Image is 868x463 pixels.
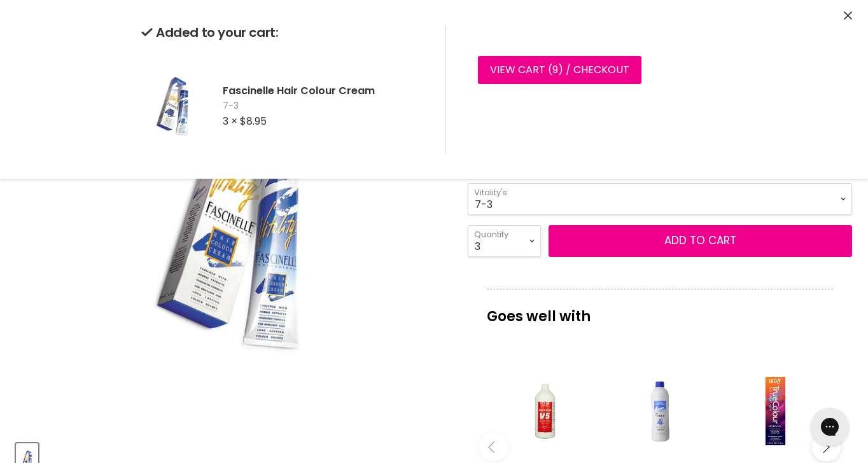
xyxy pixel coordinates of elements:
h2: Added to your cart: [141,25,425,40]
a: View cart (9) / Checkout [478,56,641,84]
p: Goes well with [487,289,833,331]
h2: Fascinelle Hair Colour Cream [223,84,425,97]
span: 7-3 [223,100,425,113]
iframe: Gorgias live chat messenger [804,403,855,450]
button: Close [844,10,852,23]
span: 9 [552,62,558,77]
span: $8.95 [240,114,267,128]
img: Fascinelle Hair Colour Cream [141,58,205,153]
div: Fascinelle Hair Colour Cream image. Click or Scroll to Zoom. [16,1,447,431]
select: Quantity [468,225,541,257]
button: Add to cart [549,225,852,257]
span: 3 × [223,114,237,128]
